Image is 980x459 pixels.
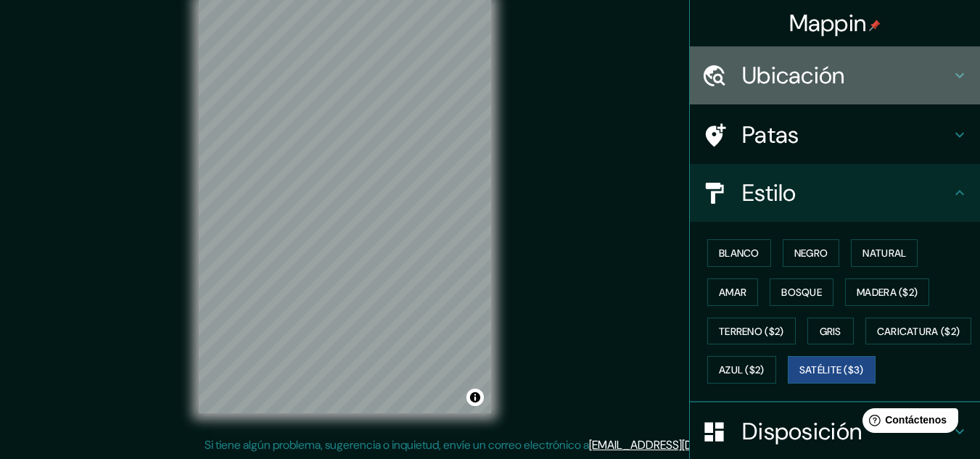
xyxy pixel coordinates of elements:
font: Disposición [742,416,862,447]
font: Bosque [781,286,822,299]
button: Negro [783,239,840,267]
font: Ubicación [742,60,845,91]
font: Madera ($2) [857,286,918,299]
button: Azul ($2) [707,356,776,384]
font: Terreno ($2) [719,325,784,338]
button: Caricatura ($2) [865,318,972,345]
font: Si tiene algún problema, sugerencia o inquietud, envíe un correo electrónico a [205,437,589,452]
font: Satélite ($3) [799,364,864,377]
button: Terreno ($2) [707,318,796,345]
button: Madera ($2) [845,278,929,306]
font: Natural [862,247,906,260]
font: Mappin [789,8,867,38]
button: Blanco [707,239,771,267]
div: Estilo [690,164,980,222]
font: Gris [820,325,841,338]
button: Amar [707,278,758,306]
button: Bosque [770,278,833,306]
button: Natural [851,239,918,267]
div: Patas [690,106,980,164]
font: Blanco [719,247,759,260]
button: Activar o desactivar atribución [466,389,484,406]
font: Negro [794,247,828,260]
font: Caricatura ($2) [877,325,960,338]
font: Estilo [742,178,796,208]
iframe: Lanzador de widgets de ayuda [851,402,964,443]
font: Amar [719,286,746,299]
button: Satélite ($3) [788,356,876,384]
a: [EMAIL_ADDRESS][DOMAIN_NAME] [589,437,768,452]
img: pin-icon.png [869,20,881,31]
button: Gris [807,318,854,345]
font: Azul ($2) [719,364,765,377]
div: Ubicación [690,46,980,104]
font: Patas [742,120,799,150]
